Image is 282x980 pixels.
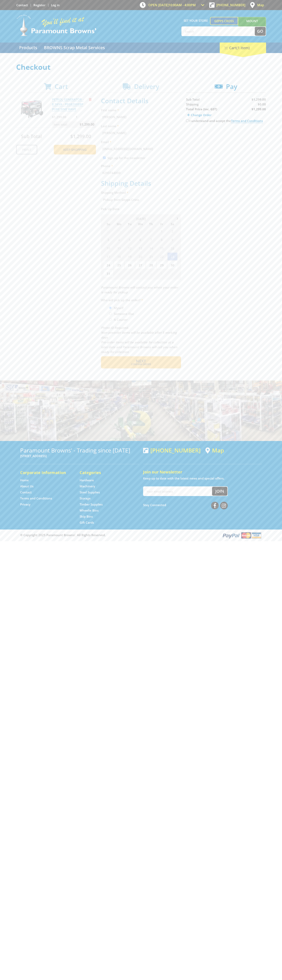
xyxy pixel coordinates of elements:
label: I understand and accept the [189,119,263,123]
a: Mount [PERSON_NAME] [238,17,266,32]
span: $0.00 [258,102,266,106]
button: Join [212,487,227,496]
span: Set your store [181,17,210,24]
a: Go to the Products page [16,43,40,53]
span: $1,299.00 [252,97,266,101]
input: Your email address [144,487,212,496]
h3: Paramount Browns' - Trading since [DATE] [20,447,139,454]
a: Go to the Hardware page [80,478,94,482]
a: Go to the Storage page [80,496,91,500]
a: Go to the Skip Bins page [80,514,93,519]
p: Keep up to date with the latest news and special offers. [143,476,262,481]
h5: Corporate Information [20,470,72,475]
h5: Join our Newsletter [143,469,262,475]
span: Shipping [186,102,199,106]
strong: Total Price (inc. GST) [186,107,217,111]
a: Go to the Home page [20,478,29,482]
p: [STREET_ADDRESS] [20,454,139,458]
div: Cart [220,43,266,53]
a: Go to the Machinery page [80,484,95,488]
a: Go to the Contact page [16,3,28,7]
a: Go to the Terms and Conditions page [20,496,52,500]
a: Go to the Steel Supplies page [80,490,100,494]
a: Terms and Conditions [231,119,263,123]
h5: Categories [80,470,131,475]
input: Please accept the terms and conditions. [186,119,189,122]
strong: $1,299.00 [252,107,266,111]
a: View a map of Gepps Cross location [205,447,224,454]
a: Gepps Cross [210,17,238,25]
div: ® Copyright 2025 Paramount Browns'. All Rights Reserved. [16,532,266,539]
img: PayPal, Mastercard, Visa accepted [222,532,262,539]
button: Go [255,27,266,36]
div: Stay Connected [143,500,228,510]
div: [PHONE_NUMBER] [143,447,201,454]
a: Go to the BROWNS Scrap Metal Services page [41,43,108,53]
a: Go to the registration page [33,3,45,7]
h1: Checkout [16,63,266,71]
a: Go to the Contact page [20,490,32,494]
span: 10:00am - 4:00pm [169,3,196,7]
img: Paramount Browns' [16,14,97,36]
a: Go to the Privacy page [20,502,30,507]
a: Go to the Timber Supplies page [80,502,103,507]
a: Change Order [186,112,213,118]
span: Sub Total [186,97,200,101]
span: (1 item) [236,45,250,50]
span: Change Order [191,113,211,117]
a: Go to the Gift Cards page [80,520,94,525]
a: Log in [51,3,60,7]
a: Go to the Wheelie Bins page [80,508,99,513]
span: Pay [226,82,237,91]
span: OPEN [DATE] [148,3,196,7]
input: Search [182,27,255,36]
a: Go to the About Us page [20,484,33,488]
